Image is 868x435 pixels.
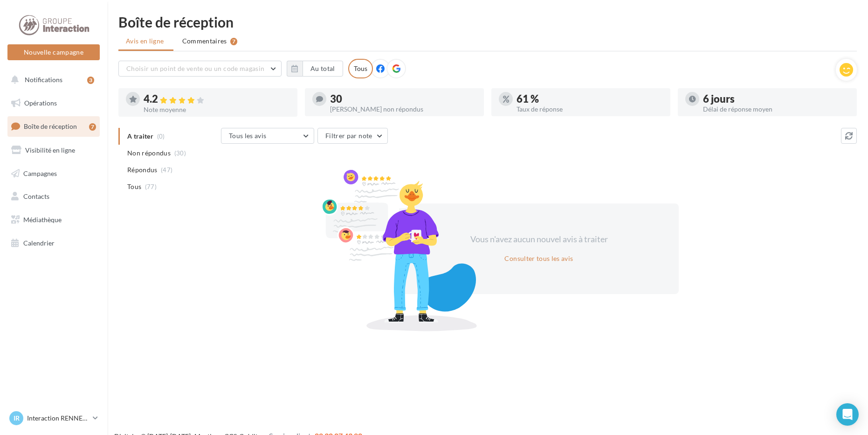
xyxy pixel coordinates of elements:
[348,59,373,78] div: Tous
[229,132,267,140] span: Tous les avis
[145,183,157,190] span: (77)
[330,106,476,112] div: [PERSON_NAME] non répondus
[24,122,77,130] span: Boîte de réception
[23,169,57,177] span: Campagnes
[14,414,20,423] span: IR
[517,106,663,112] div: Taux de réponse
[23,239,55,247] span: Calendrier
[317,128,388,144] button: Filtrer par note
[6,70,98,90] button: Notifications 3
[7,409,100,427] a: IR Interaction RENNES INDUSTRIE
[6,210,102,230] a: Médiathèque
[89,123,96,131] div: 7
[144,106,290,113] div: Note moyenne
[501,253,577,264] button: Consulter tous les avis
[303,61,343,77] button: Au total
[6,93,102,113] a: Opérations
[127,148,171,158] span: Non répondus
[6,164,102,183] a: Campagnes
[161,166,172,174] span: (47)
[703,106,849,112] div: Délai de réponse moyen
[23,192,49,200] span: Contacts
[25,76,62,84] span: Notifications
[459,233,619,246] div: Vous n'avez aucun nouvel avis à traiter
[127,182,141,191] span: Tous
[126,64,264,72] span: Choisir un point de vente ou un code magasin
[6,140,102,160] a: Visibilité en ligne
[118,61,282,77] button: Choisir un point de vente ou un code magasin
[287,61,343,77] button: Au total
[25,146,75,154] span: Visibilité en ligne
[24,99,57,107] span: Opérations
[87,77,94,84] div: 3
[6,116,102,136] a: Boîte de réception7
[118,15,857,29] div: Boîte de réception
[517,94,663,104] div: 61 %
[127,165,158,175] span: Répondus
[7,44,100,60] button: Nouvelle campagne
[6,187,102,206] a: Contacts
[27,414,89,423] p: Interaction RENNES INDUSTRIE
[23,216,62,224] span: Médiathèque
[703,94,849,104] div: 6 jours
[230,38,237,45] div: 7
[144,94,290,105] div: 4.2
[836,403,859,426] div: Open Intercom Messenger
[174,149,186,157] span: (30)
[330,94,476,104] div: 30
[221,128,314,144] button: Tous les avis
[182,36,227,46] span: Commentaires
[6,233,102,253] a: Calendrier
